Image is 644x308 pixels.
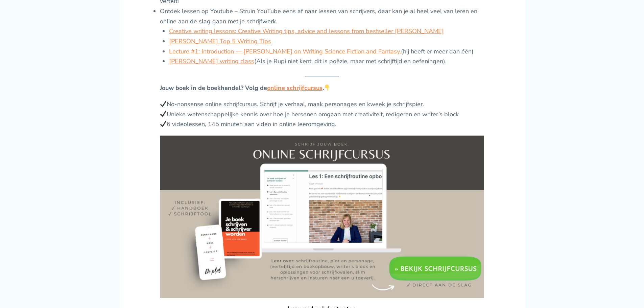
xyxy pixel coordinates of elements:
img: ✔️ [160,101,166,107]
p: No-nonsense online schrijfcursus. Schrijf je verhaal, maak personages en kweek je schrijfspier. U... [160,99,484,129]
a: online schrijfcursus [267,84,323,92]
img: ✔️ [160,111,166,117]
a: [PERSON_NAME] writing class [169,57,254,65]
a: [PERSON_NAME] Top 5 Writing Tips [169,37,271,45]
img: ✔️ [160,121,166,127]
img: 👇 [324,85,330,91]
li: (Als je Rupi niet kent, dit is poëzie, maar met schrijftijd en oefeningen). [169,56,484,67]
li: (hij heeft er meer dan één) [169,47,484,57]
li: Ontdek lessen op Youtube – Struin YouTube eens af naar lessen van schrijvers, daar kan je al heel... [160,6,484,67]
a: Creative writing lessons: Creative Writing tips, advice and lessons from bestseller [PERSON_NAME] [169,27,444,35]
a: Lecture #1: Introduction — [PERSON_NAME] on Writing Science Fiction and Fantasy. [169,47,401,55]
strong: Jouw boek in de boekhandel? Volg de . [160,84,324,92]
